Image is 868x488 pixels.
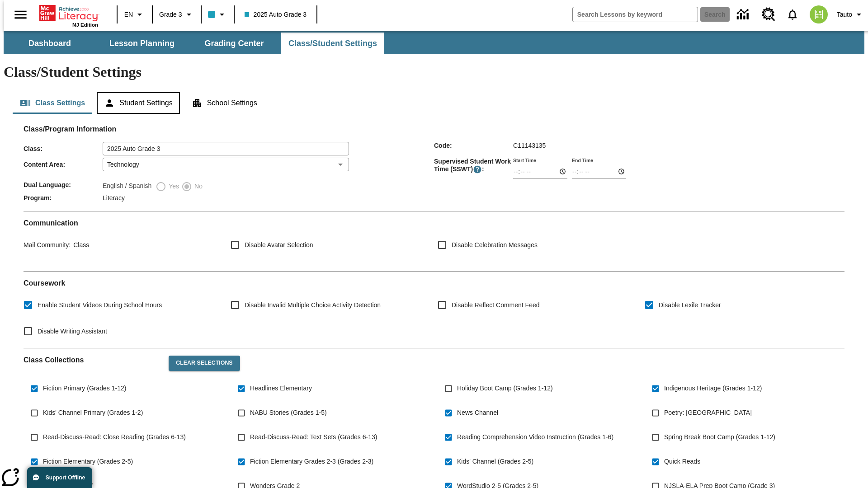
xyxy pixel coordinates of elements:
span: Disable Writing Assistant [38,327,107,336]
div: SubNavbar [4,31,864,54]
span: Literacy [103,194,125,202]
span: Disable Lexile Tracker [659,300,721,310]
button: Support Offline [27,467,92,488]
span: Mail Community : [24,241,71,249]
button: Supervised Student Work Time is the timeframe when students can take LevelSet and when lessons ar... [473,165,482,174]
div: Communication [24,219,844,264]
button: Open side menu [7,1,34,28]
img: avatar image [810,5,828,23]
button: Class/Student Settings [281,33,384,54]
div: Coursework [24,279,844,341]
span: Spring Break Boot Camp (Grades 1-12) [664,432,775,442]
span: Class : [24,145,103,152]
h2: Course work [24,279,844,287]
span: Read-Discuss-Read: Text Sets (Grades 6-13) [250,432,377,442]
button: Profile/Settings [833,6,868,23]
h2: Class/Program Information [24,125,844,133]
div: Technology [103,158,349,171]
div: SubNavbar [4,33,385,54]
a: Notifications [781,3,804,26]
button: Language: EN, Select a language [120,6,149,23]
div: Class/Student Settings [13,92,855,114]
div: Home [39,3,98,28]
span: EN [124,10,133,19]
button: Select a new avatar [804,3,833,26]
span: Yes [166,182,179,191]
a: Data Center [731,2,756,27]
button: Dashboard [5,33,95,54]
span: Code : [434,142,513,149]
span: Fiction Elementary (Grades 2-5) [43,457,133,466]
button: School Settings [184,92,264,114]
span: Fiction Elementary Grades 2-3 (Grades 2-3) [250,457,373,466]
input: search field [573,7,698,22]
span: Fiction Primary (Grades 1-12) [43,384,126,393]
h1: Class/Student Settings [4,64,864,80]
span: Enable Student Videos During School Hours [38,300,162,310]
a: Home [39,4,98,22]
input: Class [103,142,349,155]
label: End Time [572,157,593,164]
span: Indigenous Heritage (Grades 1-12) [664,384,762,393]
span: Kids' Channel Primary (Grades 1-2) [43,408,143,418]
span: News Channel [457,408,498,418]
span: NJ Edition [72,22,98,28]
button: Lesson Planning [97,33,187,54]
button: Class Settings [13,92,92,114]
button: Grading Center [189,33,279,54]
div: Class/Program Information [24,134,844,204]
span: Grade 3 [159,10,182,19]
span: Support Offline [46,474,85,481]
span: Class [71,241,89,249]
span: Disable Invalid Multiple Choice Activity Detection [245,300,381,310]
span: Reading Comprehension Video Instruction (Grades 1-6) [457,432,613,442]
span: Supervised Student Work Time (SSWT) : [434,158,513,174]
span: Tauto [837,10,852,19]
span: Poetry: [GEOGRAPHIC_DATA] [664,408,752,418]
span: C11143135 [513,142,546,149]
span: Holiday Boot Camp (Grades 1-12) [457,384,553,393]
span: NABU Stories (Grades 1-5) [250,408,327,418]
label: English / Spanish [103,181,151,192]
span: Read-Discuss-Read: Close Reading (Grades 6-13) [43,432,186,442]
label: Start Time [513,157,536,164]
span: Content Area : [24,161,103,168]
span: Quick Reads [664,457,700,466]
span: Disable Avatar Selection [245,240,313,250]
button: Class color is light blue. Change class color [204,6,231,23]
span: 2025 Auto Grade 3 [245,10,307,19]
span: Dual Language : [24,181,103,188]
button: Clear Selections [169,356,240,371]
span: Program : [24,194,103,202]
span: Kids' Channel (Grades 2-5) [457,457,533,466]
span: Disable Celebration Messages [452,240,538,250]
button: Grade: Grade 3, Select a grade [156,6,198,23]
span: No [192,182,203,191]
h2: Class Collections [24,356,161,364]
span: Disable Reflect Comment Feed [452,300,540,310]
button: Student Settings [97,92,179,114]
h2: Communication [24,219,844,227]
span: Headlines Elementary [250,384,312,393]
a: Resource Center, Will open in new tab [756,2,781,27]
